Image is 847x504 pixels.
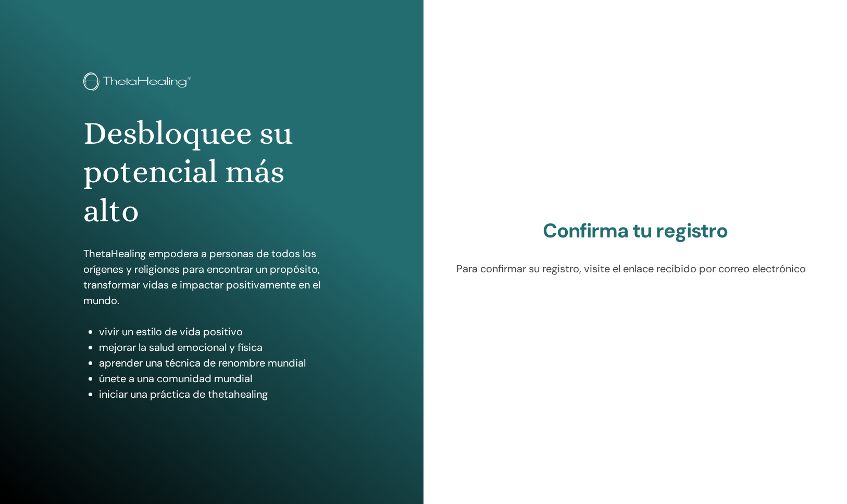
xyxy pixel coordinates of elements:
[99,371,340,386] li: únete a una comunidad mundial
[456,261,814,276] p: Para confirmar su registro, visite el enlace recibido por correo electrónico
[456,219,814,243] h2: Confirma tu registro
[99,355,340,371] li: aprender una técnica de renombre mundial
[83,114,340,230] h1: Desbloquee su potencial más alto
[99,339,340,355] li: mejorar la salud emocional y física
[99,324,340,339] li: vivir un estilo de vida positivo
[83,246,340,308] p: ThetaHealing empodera a personas de todos los orígenes y religiones para encontrar un propósito, ...
[99,386,340,402] li: iniciar una práctica de thetahealing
